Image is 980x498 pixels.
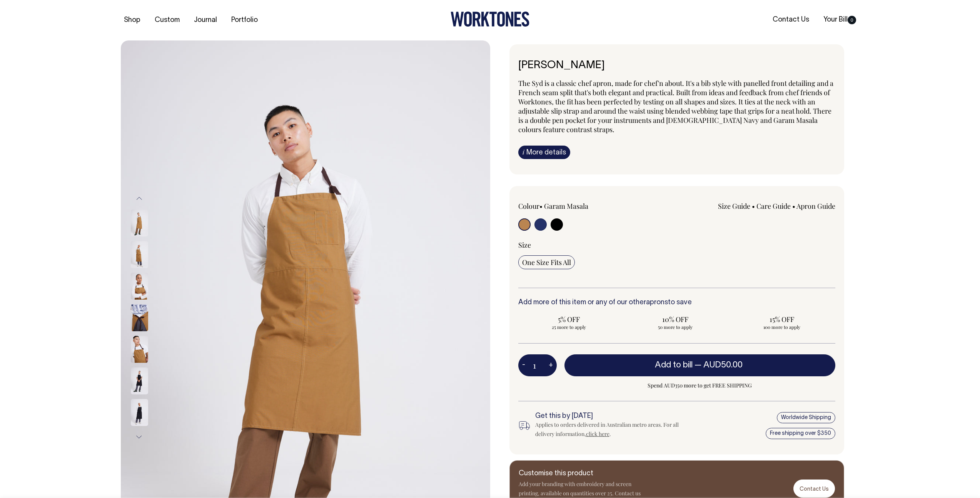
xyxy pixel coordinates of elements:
span: 15% OFF [735,315,829,324]
button: Add to bill —AUD50.00 [564,354,835,376]
a: Apron Guide [796,201,835,211]
span: 0 [848,16,856,24]
span: • [792,201,795,211]
a: click here [586,430,609,438]
h6: Customise this product [519,470,642,478]
span: • [539,201,543,211]
label: Garam Masala [544,201,588,211]
a: Shop [121,14,144,27]
input: One Size Fits All [518,255,575,269]
img: garam-masala [131,273,148,300]
img: black [131,367,148,394]
img: garam-masala [131,241,148,268]
span: • [752,201,755,211]
a: Contact Us [793,480,835,498]
a: aprons [646,299,668,306]
span: 25 more to apply [522,324,616,330]
img: black [131,399,148,426]
span: 5% OFF [522,315,616,324]
div: Applies to orders delivered in Australian metro areas. For all delivery information, . [535,420,691,439]
span: Spend AUD350 more to get FREE SHIPPING [564,381,835,390]
img: garam-masala [131,304,148,331]
span: — [695,361,745,369]
a: Portfolio [228,14,261,27]
img: garam-masala [131,336,148,363]
button: Previous [134,190,145,207]
h6: Add more of this item or any of our other to save [518,299,835,307]
span: 100 more to apply [735,324,829,330]
span: 10% OFF [628,315,723,324]
a: Size Guide [718,201,750,211]
a: Contact Us [770,13,812,26]
span: One Size Fits All [522,258,571,267]
span: Add to bill [655,361,693,369]
div: Size [518,240,835,250]
input: 10% OFF 50 more to apply [624,312,726,332]
a: iMore details [518,146,570,159]
span: The Syd is a classic chef apron, made for chef'n about. It's a bib style with panelled front deta... [518,79,833,134]
a: Your Bill0 [820,13,859,26]
button: + [545,358,557,373]
button: Next [134,428,145,446]
input: 5% OFF 25 more to apply [518,312,620,332]
div: Colour [518,201,645,211]
span: AUD50.00 [703,361,743,369]
input: 15% OFF 100 more to apply [731,312,833,332]
a: Care Guide [756,201,791,211]
span: 50 more to apply [628,324,723,330]
a: Journal [191,14,220,27]
span: i [523,148,524,156]
img: garam-masala [131,210,148,236]
h6: [PERSON_NAME] [518,60,835,72]
button: - [518,358,529,373]
h6: Get this by [DATE] [535,412,691,420]
a: Custom [152,14,183,27]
